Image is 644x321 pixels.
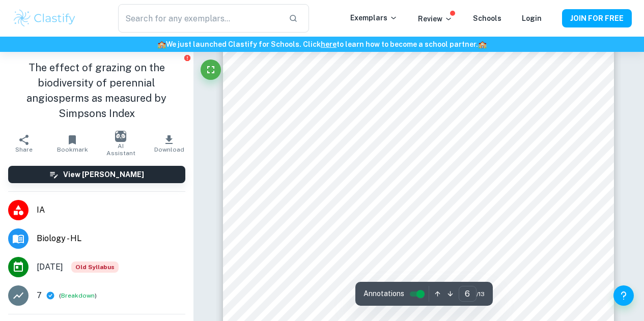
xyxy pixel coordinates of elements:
[61,291,95,300] button: Breakdown
[8,60,185,121] h1: The effect of grazing on the biodiversity of perennial angiosperms as measured by Simpsons Index
[71,261,119,273] span: Old Syllabus
[2,39,642,50] h6: We just launched Clastify for Schools. Click to learn how to become a school partner.
[154,146,184,153] span: Download
[478,40,487,48] span: 🏫
[59,291,97,301] span: ( )
[37,289,42,302] p: 7
[37,204,185,216] span: IA
[363,288,404,299] span: Annotations
[522,14,542,22] a: Login
[321,40,337,48] a: here
[477,289,485,299] span: / 13
[37,261,63,273] span: [DATE]
[15,146,33,153] span: Share
[115,131,126,142] img: AI Assistant
[97,129,145,158] button: AI Assistant
[145,129,193,158] button: Download
[613,285,634,306] button: Help and Feedback
[71,261,119,273] div: Starting from the May 2025 session, the Biology IA requirements have changed. It's OK to refer to...
[57,146,88,153] span: Bookmark
[418,13,453,24] p: Review
[118,4,281,33] input: Search for any exemplars...
[184,54,191,62] button: Report issue
[37,232,185,245] span: Biology - HL
[350,12,398,23] p: Exemplars
[473,14,501,22] a: Schools
[8,166,185,183] button: View [PERSON_NAME]
[12,8,77,28] img: Clastify logo
[157,40,166,48] span: 🏫
[562,9,632,27] button: JOIN FOR FREE
[103,142,139,157] span: AI Assistant
[201,60,221,80] button: Fullscreen
[48,129,97,158] button: Bookmark
[63,169,144,180] h6: View [PERSON_NAME]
